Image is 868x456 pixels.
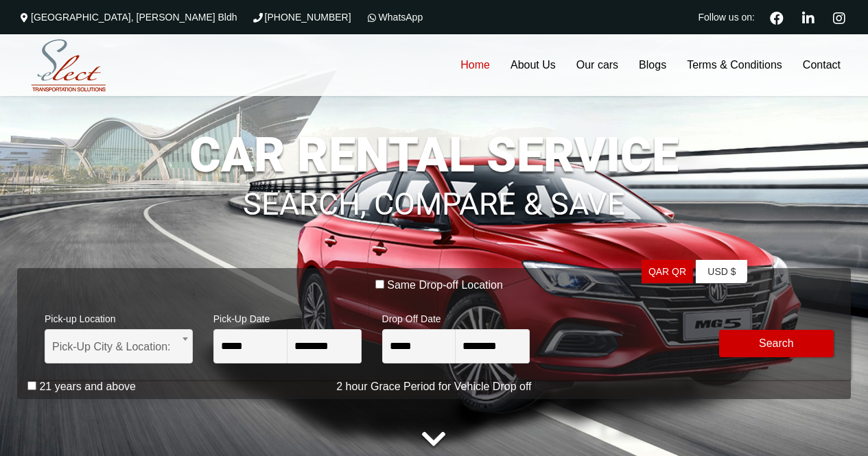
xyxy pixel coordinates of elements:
[387,278,503,292] label: Same Drop-off Location
[17,131,851,179] h1: CAR RENTAL SERVICE
[39,380,136,394] label: 21 years and above
[642,260,693,284] a: QAR QR
[696,260,747,284] a: USD $
[251,12,351,23] a: [PHONE_NUMBER]
[365,12,423,23] a: WhatsApp
[45,329,193,363] span: Pick-Up City & Location:
[52,330,185,364] span: Pick-Up City & Location:
[793,34,851,96] a: Contact
[17,379,851,395] p: 2 hour Grace Period for Vehicle Drop off
[21,36,117,95] img: Select Rent a Car
[764,10,789,25] a: Facebook
[382,304,530,329] span: Drop Off Date
[213,304,362,329] span: Pick-Up Date
[17,168,851,220] h1: SEARCH, COMPARE & SAVE
[450,34,500,96] a: Home
[566,34,629,96] a: Our cars
[629,34,677,96] a: Blogs
[677,34,793,96] a: Terms & Conditions
[45,304,193,329] span: Pick-up Location
[796,10,820,25] a: Linkedin
[500,34,566,96] a: About Us
[827,10,851,25] a: Instagram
